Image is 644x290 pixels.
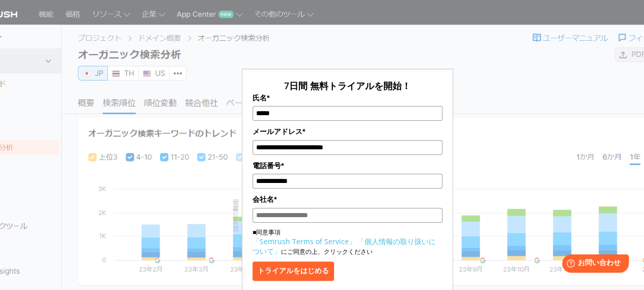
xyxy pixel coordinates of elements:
a: 「個人情報の取り扱いについて」 [253,236,436,256]
iframe: Help widget launcher [553,250,633,279]
span: 7日間 無料トライアルを開始！ [284,80,411,92]
label: 電話番号* [253,160,442,171]
label: メールアドレス* [253,126,442,137]
p: ■同意事項 にご同意の上、クリックください [253,228,442,256]
button: トライアルをはじめる [253,261,334,281]
a: 「Semrush Terms of Service」 [253,236,356,246]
